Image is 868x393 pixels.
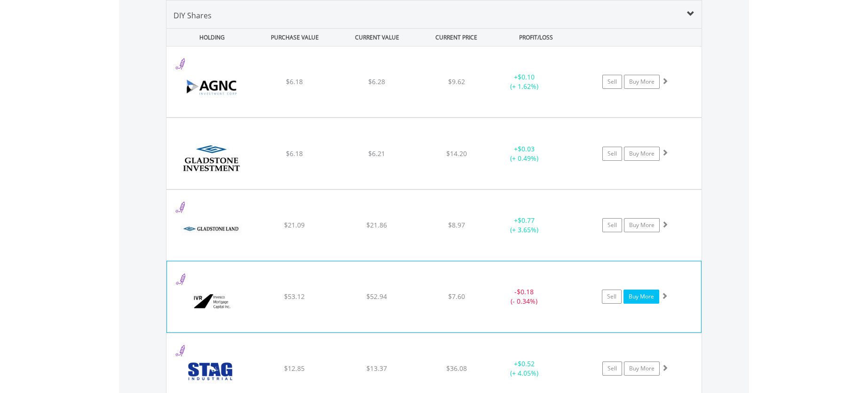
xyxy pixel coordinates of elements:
span: $52.94 [366,292,387,301]
span: $12.85 [284,364,305,373]
span: $9.62 [448,77,465,86]
img: EQU.US.GAIN.png [171,130,252,186]
span: $13.37 [366,364,387,373]
span: $7.60 [448,292,465,301]
span: DIY Shares [174,10,212,21]
img: EQU.US.LAND.png [171,202,252,258]
span: $0.03 [518,144,535,153]
a: Sell [602,290,622,304]
img: EQU.US.AGNC.png [171,58,252,115]
span: $53.12 [284,292,305,301]
a: Buy More [624,147,660,161]
a: Buy More [624,362,660,376]
div: - (- 0.34%) [489,287,560,306]
span: $8.97 [448,220,465,229]
span: $6.21 [368,149,385,158]
span: $6.18 [286,77,303,86]
a: Buy More [624,218,660,232]
div: + (+ 4.05%) [489,359,560,378]
span: $0.77 [518,216,535,225]
div: PURCHASE VALUE [254,29,335,46]
div: PROFIT/LOSS [496,29,576,46]
span: $0.10 [518,72,535,81]
span: $36.08 [446,364,467,373]
div: + (+ 3.65%) [489,216,560,235]
img: EQU.US.IVR.png [172,273,253,330]
span: $0.52 [518,359,535,368]
a: Sell [602,147,622,161]
a: Buy More [624,75,660,89]
span: $6.28 [368,77,385,86]
a: Sell [602,218,622,232]
span: $14.20 [446,149,467,158]
span: $21.09 [284,220,305,229]
div: CURRENT VALUE [337,29,417,46]
div: CURRENT PRICE [419,29,494,46]
div: + (+ 0.49%) [489,144,560,163]
span: $6.18 [286,149,303,158]
div: + (+ 1.62%) [489,72,560,91]
a: Sell [602,75,622,89]
div: HOLDING [167,29,253,46]
a: Buy More [623,290,659,304]
span: $0.18 [517,287,534,296]
span: $21.86 [366,220,387,229]
a: Sell [602,362,622,376]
